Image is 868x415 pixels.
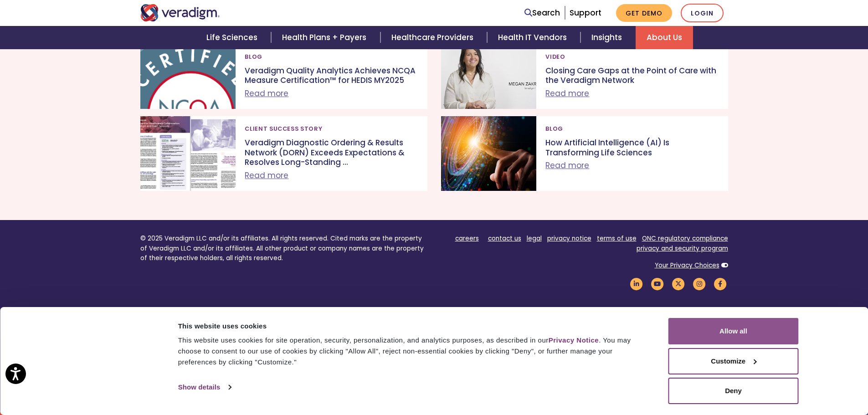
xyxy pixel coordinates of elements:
[616,4,672,22] a: Get Demo
[245,122,322,136] span: Client Success Story
[642,234,728,243] a: ONC regulatory compliance
[570,7,601,18] a: Support
[245,50,262,64] span: Blog
[547,234,591,243] a: privacy notice
[245,88,288,99] a: Read more
[655,261,719,270] a: Your Privacy Choices
[178,321,648,332] div: This website uses cookies
[195,26,271,49] a: Life Sciences
[524,7,560,19] a: Search
[545,50,565,64] span: Video
[245,170,288,181] a: Read more
[668,348,799,374] button: Customize
[455,234,479,243] a: careers
[629,279,644,288] a: Veradigm LinkedIn Link
[271,26,380,49] a: Health Plans + Payers
[545,160,589,171] a: Read more
[245,138,418,168] p: Veradigm Diagnostic Ordering & Results Network (DORN) Exceeds Expectations & Resolves Long-Standi...
[668,318,799,344] button: Allow all
[545,88,589,99] a: Read more
[545,122,563,136] span: Blog
[178,380,231,394] a: Show details
[178,335,648,368] div: This website uses cookies for site operation, security, personalization, and analytics purposes, ...
[487,26,580,49] a: Health IT Vendors
[580,26,636,49] a: Insights
[545,138,719,158] p: How Artificial Intelligence (AI) Is Transforming Life Sciences
[245,66,418,86] p: Veradigm Quality Analytics Achieves NCQA Measure Certification™ for HEDIS MY2025
[668,378,799,404] button: Deny
[488,234,521,243] a: contact us
[636,26,693,49] a: About Us
[140,4,220,21] img: Veradigm logo
[681,4,724,22] a: Login
[713,279,728,288] a: Veradigm Facebook Link
[380,26,487,49] a: Healthcare Providers
[549,336,599,344] a: Privacy Notice
[692,279,707,288] a: Veradigm Instagram Link
[671,279,686,288] a: Veradigm Twitter Link
[545,66,719,86] p: Closing Care Gaps at the Point of Care with the Veradigm Network
[637,244,728,253] a: privacy and security program
[140,234,427,263] p: © 2025 Veradigm LLC and/or its affiliates. All rights reserved. Cited marks are the property of V...
[650,279,665,288] a: Veradigm YouTube Link
[527,234,542,243] a: legal
[597,234,637,243] a: terms of use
